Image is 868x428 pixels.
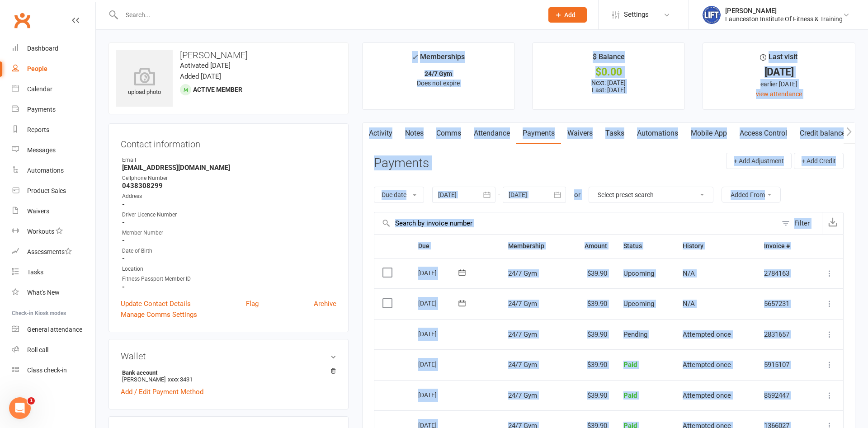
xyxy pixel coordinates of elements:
a: Workouts [12,221,95,242]
time: Added [DATE] [180,72,221,80]
div: What's New [27,289,60,296]
span: Pending [623,330,647,339]
th: History [675,235,756,258]
div: Roll call [27,346,48,353]
span: N/A [683,269,695,277]
a: Flag [246,298,259,309]
td: 2831657 [756,319,809,350]
div: Waivers [27,207,49,215]
div: People [27,65,47,72]
a: Credit balance [793,123,852,144]
strong: - [122,200,336,208]
a: Roll call [12,340,95,360]
a: Class kiosk mode [12,360,95,381]
td: $39.90 [566,258,615,289]
h3: Contact information [121,136,336,149]
div: Member Number [122,229,336,237]
td: $39.90 [566,349,615,380]
div: General attendance [27,326,82,333]
a: Access Control [733,123,793,144]
a: view attendance [756,90,802,98]
th: Due [410,235,500,258]
button: Added From [722,187,781,203]
span: Attempted once [683,361,731,369]
button: Add [548,7,587,23]
div: Fitness Passport Member ID [122,275,336,283]
span: 24/7 Gym [508,361,537,369]
div: Workouts [27,228,54,235]
div: Assessments [27,248,72,255]
h3: [PERSON_NAME] [116,50,341,60]
td: 5915107 [756,349,809,380]
div: Class check-in [27,367,67,374]
span: Upcoming [623,269,654,277]
th: Membership [500,235,566,258]
div: upload photo [116,67,173,97]
a: Payments [516,123,561,144]
a: Product Sales [12,181,95,201]
span: xxxx 3431 [168,376,193,383]
a: Automations [12,160,95,181]
div: or [574,189,580,200]
img: thumb_image1711312309.png [703,6,721,24]
th: Invoice # [756,235,809,258]
strong: 0438308299 [122,182,336,190]
a: Mobile App [684,123,733,144]
div: Driver Licence Number [122,211,336,219]
th: Amount [566,235,615,258]
div: $ Balance [593,51,625,67]
span: 24/7 Gym [508,269,537,277]
span: Add [564,11,576,19]
strong: - [122,236,336,245]
span: 24/7 Gym [508,300,537,308]
button: + Add Credit [794,153,844,169]
li: [PERSON_NAME] [121,368,336,384]
div: [DATE] [418,266,460,280]
span: Settings [624,5,649,25]
input: Search by invoice number [374,212,777,234]
a: Calendar [12,79,95,99]
a: Reports [12,120,95,140]
div: Email [122,156,336,165]
iframe: Intercom live chat [9,397,31,419]
a: Messages [12,140,95,160]
div: Location [122,265,336,273]
span: Attempted once [683,330,731,339]
button: Filter [777,212,822,234]
a: Comms [430,123,467,144]
div: [DATE] [418,327,460,341]
div: [DATE] [418,388,460,402]
a: Payments [12,99,95,120]
td: $39.90 [566,288,615,319]
td: $39.90 [566,319,615,350]
div: Messages [27,146,56,154]
button: + Add Adjustment [726,153,792,169]
strong: - [122,218,336,226]
a: Notes [399,123,430,144]
span: 24/7 Gym [508,330,537,339]
span: Does not expire [417,80,460,87]
td: $39.90 [566,380,615,411]
div: earlier [DATE] [711,79,847,89]
span: Attempted once [683,391,731,400]
td: 5657231 [756,288,809,319]
h3: Payments [374,156,429,170]
strong: - [122,254,336,263]
strong: 24/7 Gym [425,70,452,77]
button: Due date [374,187,424,203]
div: Payments [27,106,56,113]
span: 1 [28,397,35,404]
div: Launceston Institute Of Fitness & Training [725,15,843,23]
div: [DATE] [711,67,847,77]
th: Status [615,235,675,258]
i: ✓ [412,53,418,61]
div: Calendar [27,85,52,93]
span: Paid [623,361,637,369]
div: [DATE] [418,357,460,371]
input: Search... [119,9,537,21]
div: Filter [794,218,810,229]
time: Activated [DATE] [180,61,231,70]
h3: Wallet [121,351,336,361]
a: Waivers [561,123,599,144]
a: Tasks [12,262,95,282]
